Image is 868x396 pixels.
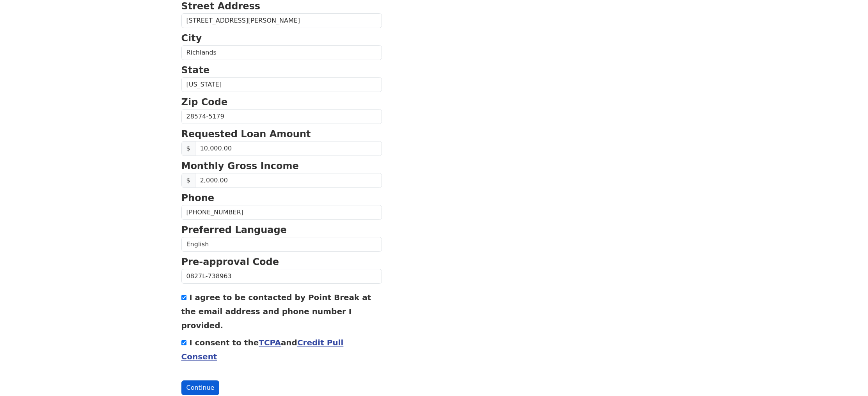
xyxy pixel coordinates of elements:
input: Monthly Gross Income [195,173,382,188]
input: Pre-approval Code [181,269,382,284]
strong: Pre-approval Code [181,256,279,267]
input: Phone [181,205,382,220]
p: Monthly Gross Income [181,159,382,173]
strong: State [181,65,210,76]
a: TCPA [259,338,281,347]
strong: Zip Code [181,97,228,108]
strong: Street Address [181,1,261,12]
input: City [181,45,382,60]
input: Zip Code [181,109,382,124]
label: I consent to the and [181,338,344,361]
label: I agree to be contacted by Point Break at the email address and phone number I provided. [181,293,371,330]
strong: Requested Loan Amount [181,129,311,140]
strong: Preferred Language [181,225,287,235]
input: Street Address [181,13,382,28]
strong: Phone [181,193,215,203]
button: Continue [181,380,220,395]
input: Requested Loan Amount [195,141,382,156]
span: $ [181,141,195,156]
strong: City [181,33,202,44]
span: $ [181,173,195,188]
